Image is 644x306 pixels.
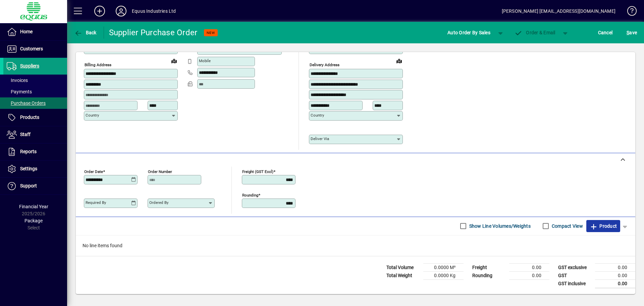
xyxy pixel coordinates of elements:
[555,263,595,271] td: GST exclusive
[383,271,423,279] td: Total Weight
[468,223,531,229] label: Show Line Volumes/Weights
[3,178,67,194] a: Support
[20,149,37,154] span: Reports
[625,27,639,39] button: Save
[199,58,211,63] mat-label: Mobile
[148,169,172,174] mat-label: Order number
[311,113,324,118] mat-label: Country
[86,200,106,205] mat-label: Required by
[19,204,48,209] span: Financial Year
[242,169,273,174] mat-label: Freight (GST excl)
[20,183,37,188] span: Support
[423,271,464,279] td: 0.0000 Kg
[502,6,615,16] div: [PERSON_NAME] [EMAIL_ADDRESS][DOMAIN_NAME]
[89,5,110,17] button: Add
[20,132,31,137] span: Staff
[509,271,549,279] td: 0.00
[444,27,494,39] button: Auto Order By Sales
[3,86,67,97] a: Payments
[595,279,635,288] td: 0.00
[86,113,99,118] mat-label: Country
[3,109,67,126] a: Products
[72,27,98,39] button: Back
[169,55,179,66] a: View on map
[447,27,490,38] span: Auto Order By Sales
[3,126,67,143] a: Staff
[590,221,617,231] span: Product
[394,55,405,66] a: View on map
[469,271,509,279] td: Rounding
[3,24,67,40] a: Home
[595,271,635,279] td: 0.00
[7,100,46,106] span: Purchase Orders
[149,200,168,205] mat-label: Ordered by
[622,1,636,23] a: Knowledge Base
[242,192,258,197] mat-label: Rounding
[3,41,67,57] a: Customers
[3,75,67,86] a: Invoices
[469,263,509,271] td: Freight
[20,63,39,69] span: Suppliers
[207,31,215,35] span: NEW
[7,89,32,94] span: Payments
[555,279,595,288] td: GST inclusive
[3,97,67,109] a: Purchase Orders
[3,161,67,177] a: Settings
[20,166,37,171] span: Settings
[555,271,595,279] td: GST
[595,263,635,271] td: 0.00
[67,27,104,39] app-page-header-button: Back
[509,263,549,271] td: 0.00
[598,27,613,38] span: Cancel
[109,27,198,38] div: Supplier Purchase Order
[586,220,620,232] button: Product
[24,218,43,223] span: Package
[596,27,614,39] button: Cancel
[383,263,423,271] td: Total Volume
[515,30,555,35] span: Order & Email
[20,29,33,34] span: Home
[7,78,28,83] span: Invoices
[20,46,43,51] span: Customers
[550,223,583,229] label: Compact View
[84,169,103,174] mat-label: Order date
[20,115,39,120] span: Products
[511,27,559,39] button: Order & Email
[76,235,635,256] div: No line items found
[110,5,132,17] button: Profile
[132,6,176,16] div: Equus Industries Ltd
[74,30,97,35] span: Back
[423,263,464,271] td: 0.0000 M³
[311,136,329,141] mat-label: Deliver via
[3,143,67,160] a: Reports
[627,27,637,38] span: ave
[627,30,629,35] span: S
